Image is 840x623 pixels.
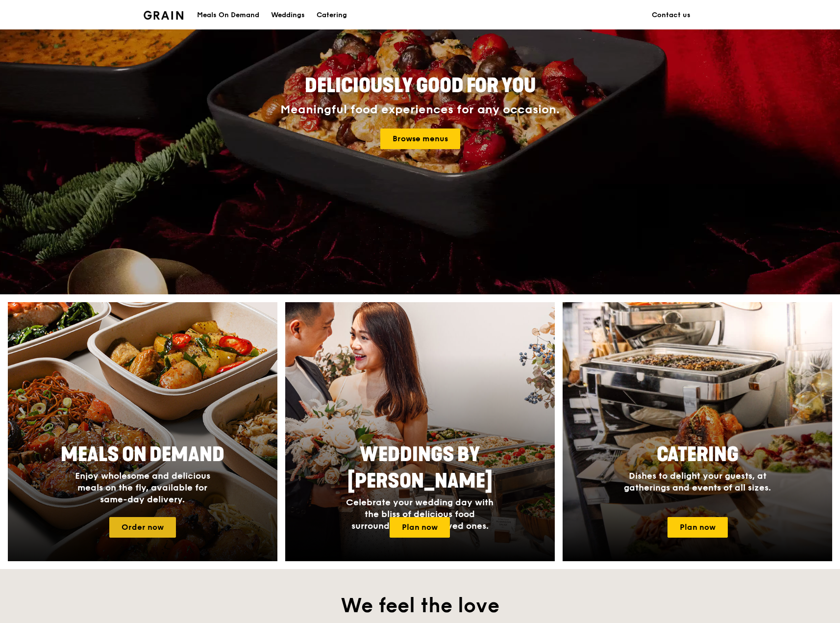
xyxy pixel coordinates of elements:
[346,497,494,531] span: Celebrate your wedding day with the bliss of delicious food surrounded by your loved ones.
[75,470,210,505] span: Enjoy wholesome and delicious meals on the fly, available for same-day delivery.
[390,517,450,538] a: Plan now
[347,443,493,493] span: Weddings by [PERSON_NAME]
[61,443,224,467] span: Meals On Demand
[317,0,347,30] div: Catering
[285,302,555,561] img: weddings-card.4f3003b8.jpg
[657,443,739,467] span: Catering
[271,0,305,30] div: Weddings
[109,517,176,538] a: Order now
[646,0,696,30] a: Contact us
[305,74,536,98] span: Deliciously good for you
[265,0,311,30] a: Weddings
[311,0,353,30] a: Catering
[197,0,259,30] div: Meals On Demand
[8,302,277,561] a: Meals On DemandEnjoy wholesome and delicious meals on the fly, available for same-day delivery.Or...
[563,302,832,561] img: catering-card.e1cfaf3e.jpg
[285,302,555,561] a: Weddings by [PERSON_NAME]Celebrate your wedding day with the bliss of delicious food surrounded b...
[563,302,832,561] a: CateringDishes to delight your guests, at gatherings and events of all sizes.Plan now
[667,517,728,538] a: Plan now
[244,103,596,117] div: Meaningful food experiences for any occasion.
[624,470,771,493] span: Dishes to delight your guests, at gatherings and events of all sizes.
[144,11,183,20] img: Grain
[380,129,460,149] a: Browse menus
